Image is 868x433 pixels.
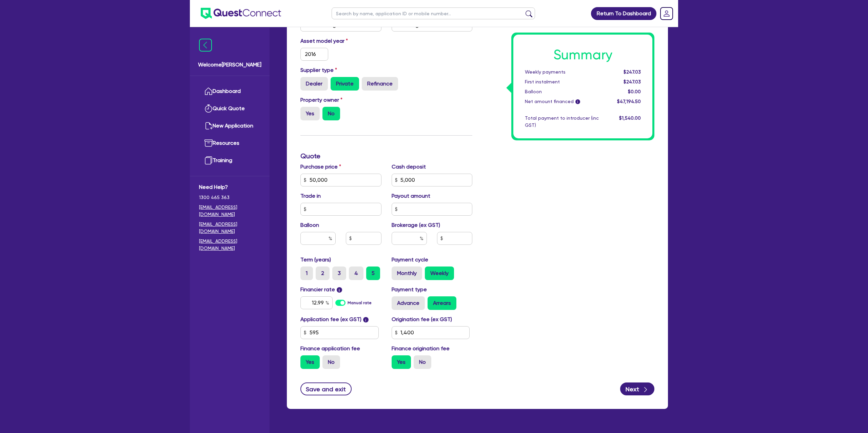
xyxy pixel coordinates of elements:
label: 4 [349,267,363,280]
label: Yes [392,355,411,369]
label: Financier rate [300,286,342,294]
div: Total payment to introducer (inc GST) [520,115,604,129]
span: 1300 465 363 [199,194,260,201]
label: Payout amount [392,192,430,200]
span: i [363,317,369,322]
label: Payment cycle [392,256,428,264]
label: Arrears [428,296,456,310]
label: Supplier type [300,66,337,74]
label: Monthly [392,267,422,280]
label: Property owner [300,96,342,104]
input: Search by name, application ID or mobile number... [332,7,535,19]
label: Origination fee (ex GST) [392,315,452,323]
img: icon-menu-close [199,39,212,52]
div: Balloon [520,88,604,95]
span: $1,540.00 [619,115,641,121]
a: Training [199,152,260,169]
label: Weekly [425,267,454,280]
span: $47,194.50 [617,99,641,104]
label: 2 [316,267,330,280]
div: First instalment [520,78,604,85]
label: Purchase price [300,163,341,171]
span: Need Help? [199,183,260,191]
span: i [575,100,580,104]
img: quest-connect-logo-blue [201,8,281,19]
img: resources [204,139,213,147]
a: [EMAIL_ADDRESS][DOMAIN_NAME] [199,238,260,252]
div: Weekly payments [520,68,604,76]
label: Brokerage (ex GST) [392,221,440,229]
button: Save and exit [300,382,352,395]
span: $247.03 [624,79,641,84]
a: New Application [199,117,260,135]
label: Asset model year [295,37,387,45]
label: Finance application fee [300,345,360,353]
span: $0.00 [628,89,641,94]
label: No [414,355,431,369]
label: Yes [300,107,320,120]
label: Private [331,77,359,91]
label: No [322,355,340,369]
span: Welcome [PERSON_NAME] [198,61,261,69]
span: $247.03 [624,69,641,75]
span: i [337,287,342,293]
div: Net amount financed [520,98,604,105]
label: Application fee (ex GST) [300,315,361,323]
a: Quick Quote [199,100,260,117]
a: Dropdown toggle [658,5,675,22]
label: Dealer [300,77,328,91]
a: Return To Dashboard [591,7,656,20]
label: Manual rate [348,300,372,306]
label: Finance origination fee [392,345,450,353]
h3: Quote [300,152,472,160]
button: Next [620,382,654,395]
a: [EMAIL_ADDRESS][DOMAIN_NAME] [199,221,260,235]
label: 5 [366,267,380,280]
label: Payment type [392,286,427,294]
label: 3 [332,267,346,280]
label: No [322,107,340,120]
img: new-application [204,122,213,130]
label: Trade in [300,192,321,200]
label: Yes [300,355,320,369]
label: Advance [392,296,425,310]
img: quick-quote [204,104,213,113]
label: Cash deposit [392,163,426,171]
label: Balloon [300,221,319,229]
a: Resources [199,135,260,152]
label: Refinance [362,77,398,91]
label: Term (years) [300,256,331,264]
h1: Summary [525,47,641,63]
a: [EMAIL_ADDRESS][DOMAIN_NAME] [199,204,260,218]
label: 1 [300,267,313,280]
img: training [204,156,213,164]
a: Dashboard [199,83,260,100]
